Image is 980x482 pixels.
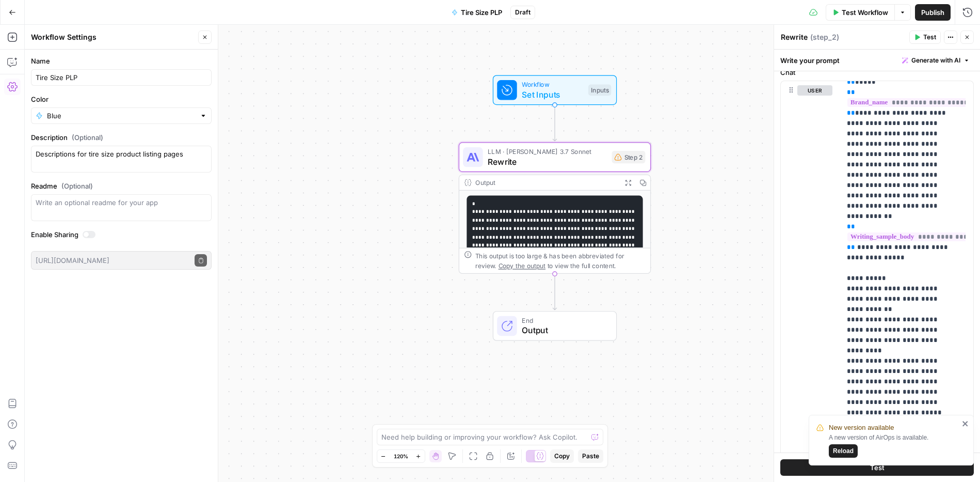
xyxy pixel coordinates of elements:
[797,85,832,96] button: user
[61,181,93,191] span: (Optional)
[550,449,574,463] button: Copy
[459,75,651,105] div: WorkflowSet InputsInputs
[36,149,207,169] textarea: Descriptions for tire size product listing pages
[923,33,936,42] span: Test
[582,452,599,461] span: Paste
[459,311,651,341] div: EndOutput
[829,433,959,458] div: A new version of AirOps is available.
[780,459,974,476] button: Test
[915,4,951,21] button: Publish
[31,229,212,240] label: Enable Sharing
[394,452,408,460] span: 120%
[829,444,858,458] button: Reload
[475,251,645,271] div: This output is too large & has been abbreviated for review. to view the full content.
[781,32,808,42] textarea: Rewrite
[898,54,974,67] button: Generate with AI
[31,94,212,104] label: Color
[461,7,502,18] span: Tire Size PLP
[515,8,531,17] span: Draft
[475,178,617,188] div: Output
[553,105,556,141] g: Edge from start to step_2
[522,88,583,101] span: Set Inputs
[962,419,969,428] button: close
[578,449,603,463] button: Paste
[31,56,212,66] label: Name
[921,7,944,18] span: Publish
[911,56,960,65] span: Generate with AI
[72,132,103,143] span: (Optional)
[826,4,894,21] button: Test Workflow
[522,324,606,336] span: Output
[909,30,941,44] button: Test
[488,147,607,157] span: LLM · [PERSON_NAME] 3.7 Sonnet
[810,32,839,42] span: ( step_2 )
[445,4,508,21] button: Tire Size PLP
[31,132,212,143] label: Description
[833,446,854,456] span: Reload
[553,274,556,310] g: Edge from step_2 to end
[522,80,583,89] span: Workflow
[36,72,207,83] input: Untitled
[554,452,570,461] span: Copy
[47,111,196,121] input: Blue
[588,85,611,96] div: Inputs
[499,262,545,269] span: Copy the output
[870,462,885,473] span: Test
[612,151,646,163] div: Step 2
[842,7,888,18] span: Test Workflow
[829,423,894,433] span: New version available
[522,316,606,325] span: End
[780,67,974,77] label: Chat
[774,50,980,71] div: Write your prompt
[488,156,607,168] span: Rewrite
[31,181,212,191] label: Readme
[31,32,195,42] div: Workflow Settings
